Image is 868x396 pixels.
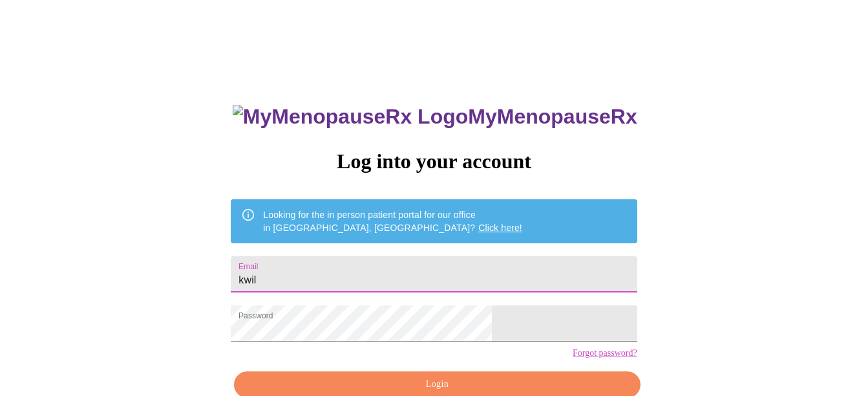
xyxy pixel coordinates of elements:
[233,105,468,129] img: MyMenopauseRx Logo
[573,348,637,358] a: Forgot password?
[233,105,637,129] h3: MyMenopauseRx
[249,377,625,393] span: Login
[478,223,522,233] a: Click here!
[263,203,522,239] div: Looking for the in person patient portal for our office in [GEOGRAPHIC_DATA], [GEOGRAPHIC_DATA]?
[231,149,637,173] h3: Log into your account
